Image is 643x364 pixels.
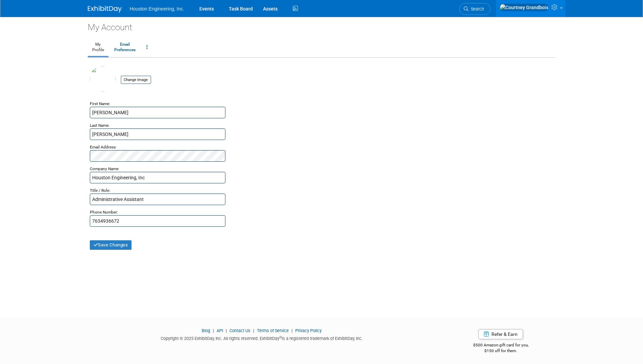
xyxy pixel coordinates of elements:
[90,145,117,149] small: Email Address:
[88,17,556,33] div: My Account
[459,3,490,15] a: Search
[500,4,549,11] img: Courtney Grandbois
[90,240,132,250] button: Save Changes
[290,328,294,333] span: |
[90,101,110,106] small: First Name:
[478,329,523,339] a: Refer & Earn
[229,328,250,333] a: Contact Us
[252,328,256,333] span: |
[202,328,210,333] a: Blog
[90,166,119,171] small: Company Name:
[224,328,228,333] span: |
[295,328,322,333] a: Privacy Policy
[110,39,140,56] a: EmailPreferences
[279,336,282,339] sup: ®
[90,123,109,128] small: Last Name:
[88,334,436,342] div: Copyright © 2025 ExhibitDay, Inc. All rights reserved. ExhibitDay is a registered trademark of Ex...
[90,210,118,215] small: Phone Number:
[211,328,216,333] span: |
[468,6,484,12] span: Search
[257,328,289,333] a: Terms of Service
[130,6,184,12] span: Houston Engineering, Inc.
[446,338,556,353] div: $500 Amazon gift card for you,
[217,328,223,333] a: API
[446,348,556,354] div: $150 off for them.
[88,39,108,56] a: MyProfile
[88,6,122,13] img: ExhibitDay
[90,188,110,193] small: Title / Role:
